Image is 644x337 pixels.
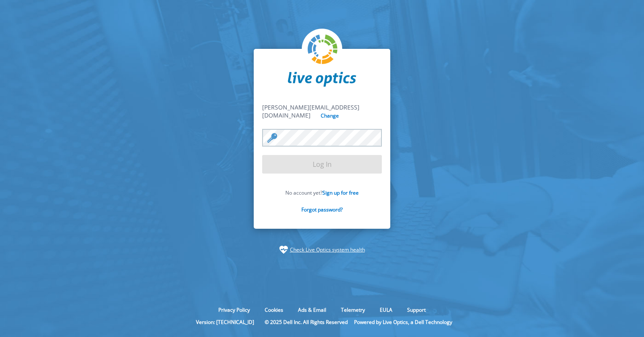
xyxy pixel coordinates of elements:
[322,189,359,196] a: Sign up for free
[192,318,258,326] li: Version: [TECHNICAL_ID]
[262,189,382,196] p: No account yet?
[262,103,360,119] span: [PERSON_NAME][EMAIL_ADDRESS][DOMAIN_NAME]
[260,318,352,326] li: © 2025 Dell Inc. All Rights Reserved
[319,112,341,120] input: Change
[354,318,452,326] li: Powered by Live Optics, a Dell Technology
[335,306,371,313] a: Telemetry
[401,306,432,313] a: Support
[290,246,365,254] a: Check Live Optics system health
[288,72,356,87] img: liveoptics-word.svg
[212,306,256,313] a: Privacy Policy
[292,306,333,313] a: Ads & Email
[258,306,290,313] a: Cookies
[279,246,288,254] img: status-check-icon.svg
[301,206,343,213] a: Forgot password?
[373,306,399,313] a: EULA
[308,35,338,65] img: liveoptics-logo.svg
